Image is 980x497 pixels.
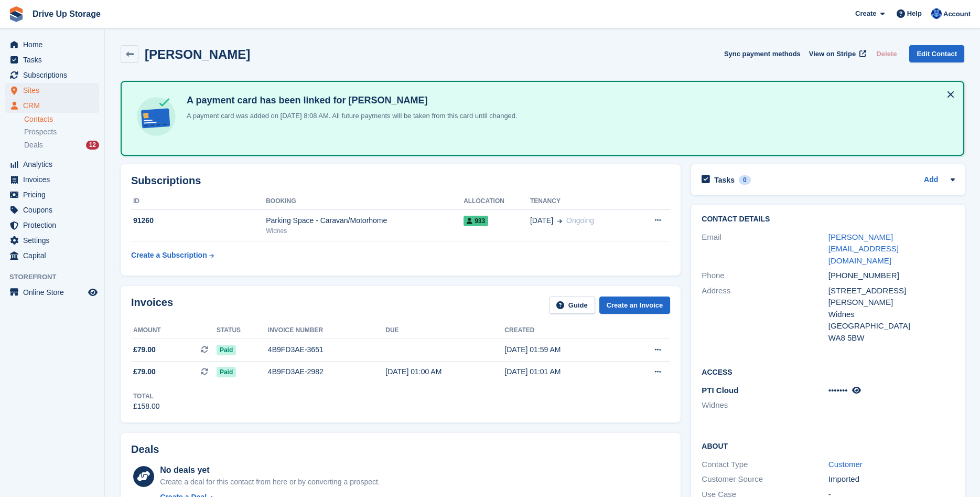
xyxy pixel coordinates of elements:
div: Contact Type [702,459,828,471]
a: Deals 12 [24,140,99,151]
h2: [PERSON_NAME] [145,47,250,61]
span: ••••••• [828,386,848,395]
div: [DATE] 01:59 AM [504,344,623,355]
span: Account [943,9,971,19]
span: Subscriptions [23,68,86,82]
span: Settings [23,233,86,248]
a: menu [5,52,99,67]
span: Create [855,8,876,19]
a: Add [924,174,938,186]
a: Contacts [24,114,99,124]
th: Invoice number [268,322,385,339]
a: Customer [828,460,863,469]
th: Status [217,322,268,339]
span: £79.00 [133,344,156,355]
span: Sites [23,83,86,98]
a: menu [5,248,99,263]
h2: Tasks [714,175,735,185]
a: Prospects [24,126,99,138]
a: menu [5,218,99,232]
span: £79.00 [133,366,156,377]
div: [DATE] 01:01 AM [504,366,623,377]
span: Online Store [23,285,86,300]
div: [GEOGRAPHIC_DATA] [828,320,955,332]
span: CRM [23,98,86,113]
a: View on Stripe [805,45,868,62]
a: menu [5,157,99,172]
span: Ongoing [566,216,594,225]
span: Storefront [9,272,104,282]
th: Tenancy [530,193,634,210]
span: Protection [23,218,86,232]
div: [DATE] 01:00 AM [385,366,504,377]
span: Prospects [24,127,57,137]
div: [STREET_ADDRESS][PERSON_NAME] [828,285,955,309]
span: Invoices [23,172,86,187]
span: PTI Cloud [702,386,738,395]
h2: Subscriptions [131,175,670,187]
div: £158.00 [133,401,160,412]
img: card-linked-ebf98d0992dc2aeb22e95c0e3c79077019eb2392cfd83c6a337811c24bc77127.svg [134,94,178,139]
li: Widnes [702,399,828,411]
a: Guide [549,297,595,314]
div: [PHONE_NUMBER] [828,270,955,282]
span: Help [907,8,922,19]
a: menu [5,83,99,98]
h2: Access [702,366,955,377]
th: ID [131,193,266,210]
a: Edit Contact [909,45,964,62]
span: Paid [217,367,236,377]
div: Address [702,285,828,344]
p: A payment card was added on [DATE] 8:08 AM. All future payments will be taken from this card unti... [182,111,518,121]
button: Sync payment methods [724,45,801,62]
div: Email [702,231,828,267]
a: Create a Subscription [131,246,214,265]
th: Due [385,322,504,339]
span: Analytics [23,157,86,172]
div: 4B9FD3AE-2982 [268,366,385,377]
div: 12 [86,141,99,150]
span: Capital [23,248,86,263]
div: 91260 [131,215,266,226]
span: Coupons [23,203,86,217]
div: Total [133,392,160,401]
div: 0 [739,175,751,185]
span: Paid [217,345,236,355]
a: menu [5,98,99,113]
span: Tasks [23,52,86,67]
h2: Invoices [131,297,173,314]
th: Created [504,322,623,339]
a: menu [5,37,99,52]
span: [DATE] [530,215,553,226]
a: Create an Invoice [599,297,671,314]
div: Widnes [828,309,955,321]
div: Widnes [266,226,464,236]
div: Create a Subscription [131,250,207,261]
div: Phone [702,270,828,282]
a: menu [5,187,99,202]
img: Widnes Team [931,8,942,19]
a: menu [5,285,99,300]
a: Preview store [87,286,99,299]
a: menu [5,172,99,187]
a: Drive Up Storage [28,5,105,23]
h2: Deals [131,443,159,456]
div: Create a deal for this contact from here or by converting a prospect. [160,477,380,488]
a: menu [5,203,99,217]
th: Allocation [464,193,530,210]
a: menu [5,233,99,248]
img: stora-icon-8386f47178a22dfd0bd8f6a31ec36ba5ce8667c1dd55bd0f319d3a0aa187defe.svg [8,6,24,22]
span: 933 [464,216,488,226]
h2: Contact Details [702,215,955,224]
a: menu [5,68,99,82]
div: 4B9FD3AE-3651 [268,344,385,355]
h2: About [702,440,955,451]
span: Home [23,37,86,52]
th: Amount [131,322,217,339]
div: WA8 5BW [828,332,955,344]
div: Customer Source [702,473,828,485]
span: View on Stripe [809,49,856,59]
span: Deals [24,140,43,150]
h4: A payment card has been linked for [PERSON_NAME] [182,94,518,107]
div: No deals yet [160,464,380,477]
